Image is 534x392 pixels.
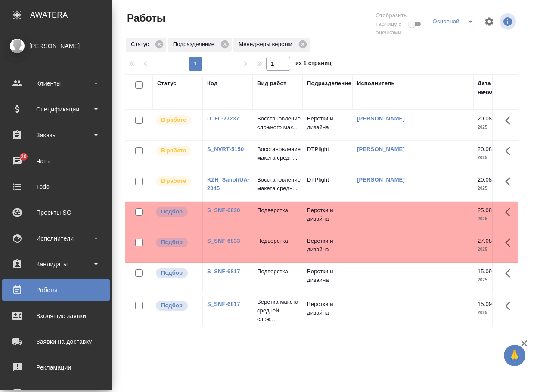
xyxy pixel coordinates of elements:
[257,79,286,88] div: Вид работ
[500,232,521,253] button: Здесь прячутся важные кнопки
[6,335,106,348] div: Заявки на доставку
[257,298,298,324] p: Верстка макета средней слож...
[161,177,186,185] p: В работе
[257,237,298,245] p: Подверстка
[2,331,110,352] a: Заявки на доставку
[479,11,500,32] span: Настроить таблицу
[500,171,521,192] button: Здесь прячутся важные кнопки
[478,176,494,183] p: 20.08,
[257,145,298,162] p: Восстановление макета средн...
[233,38,310,52] div: Менеджеры верстки
[155,267,198,279] div: Можно подбирать исполнителей
[157,79,177,88] div: Статус
[500,263,521,284] button: Здесь прячутся важные кнопки
[357,79,395,88] div: Исполнитель
[6,361,106,374] div: Рекламации
[16,152,32,161] span: 20
[155,114,198,126] div: Исполнитель выполняет работу
[2,305,110,327] a: Входящие заявки
[207,176,250,191] a: KZH_SanofiUA-2045
[6,284,106,296] div: Работы
[478,301,494,307] p: 15.09,
[295,58,332,71] span: из 1 страниц
[155,206,198,218] div: Можно подбирать исполнителей
[161,116,186,124] p: В работе
[161,269,183,277] p: Подбор
[125,11,165,25] span: Работы
[6,232,106,245] div: Исполнители
[257,114,298,132] p: Восстановление сложного мак...
[6,258,106,271] div: Кандидаты
[6,309,106,322] div: Входящие заявки
[257,176,298,193] p: Восстановление макета средн...
[303,171,353,201] td: DTPlight
[155,237,198,248] div: Можно подбирать исполнителей
[6,206,106,219] div: Проекты SC
[2,202,110,223] a: Проекты SC
[357,115,405,122] a: [PERSON_NAME]
[504,345,525,366] button: 🙏
[357,146,405,152] a: [PERSON_NAME]
[168,38,232,52] div: Подразделение
[478,154,512,162] p: 2025
[2,176,110,198] a: Todo
[478,309,512,317] p: 2025
[239,40,295,49] p: Менеджеры верстки
[161,301,183,310] p: Подбор
[478,268,494,275] p: 15.09,
[303,296,353,326] td: Верстки и дизайна
[131,40,152,49] p: Статус
[500,202,521,222] button: Здесь прячутся важные кнопки
[6,154,106,167] div: Чаты
[161,238,183,247] p: Подбор
[307,79,351,88] div: Подразделение
[478,238,494,244] p: 27.08,
[303,263,353,293] td: Верстки и дизайна
[257,267,298,276] p: Подверстка
[155,300,198,312] div: Можно подбирать исполнителей
[357,176,405,183] a: [PERSON_NAME]
[173,40,217,49] p: Подразделение
[207,238,240,244] a: S_SNF-6833
[430,15,479,28] div: split button
[303,110,353,140] td: Верстки и дизайна
[6,180,106,193] div: Todo
[478,207,494,213] p: 25.08,
[303,232,353,262] td: Верстки и дизайна
[6,103,106,116] div: Спецификации
[478,276,512,284] p: 2025
[126,38,166,52] div: Статус
[507,346,522,364] span: 🙏
[500,296,521,316] button: Здесь прячутся важные кнопки
[478,123,512,132] p: 2025
[207,115,239,122] a: D_FL-27237
[207,301,240,307] a: S_SNF-6817
[478,115,494,122] p: 20.08,
[376,11,407,37] span: Отобразить таблицу с оценками
[500,110,521,131] button: Здесь прячутся важные кнопки
[257,206,298,215] p: Подверстка
[478,146,494,152] p: 20.08,
[155,145,198,157] div: Исполнитель выполняет работу
[6,129,106,142] div: Заказы
[207,207,240,213] a: S_SNF-6830
[303,202,353,232] td: Верстки и дизайна
[161,207,183,216] p: Подбор
[207,146,244,152] a: S_NVRT-5150
[6,77,106,90] div: Клиенты
[2,357,110,378] a: Рекламации
[478,79,503,96] div: Дата начала
[478,245,512,254] p: 2025
[207,268,240,275] a: S_SNF-6817
[6,41,106,51] div: [PERSON_NAME]
[161,146,186,155] p: В работе
[478,215,512,223] p: 2025
[303,141,353,171] td: DTPlight
[2,279,110,301] a: Работы
[30,6,112,24] div: AWATERA
[500,13,518,30] span: Посмотреть информацию
[2,150,110,172] a: 20Чаты
[500,141,521,161] button: Здесь прячутся важные кнопки
[155,176,198,187] div: Исполнитель выполняет работу
[478,184,512,193] p: 2025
